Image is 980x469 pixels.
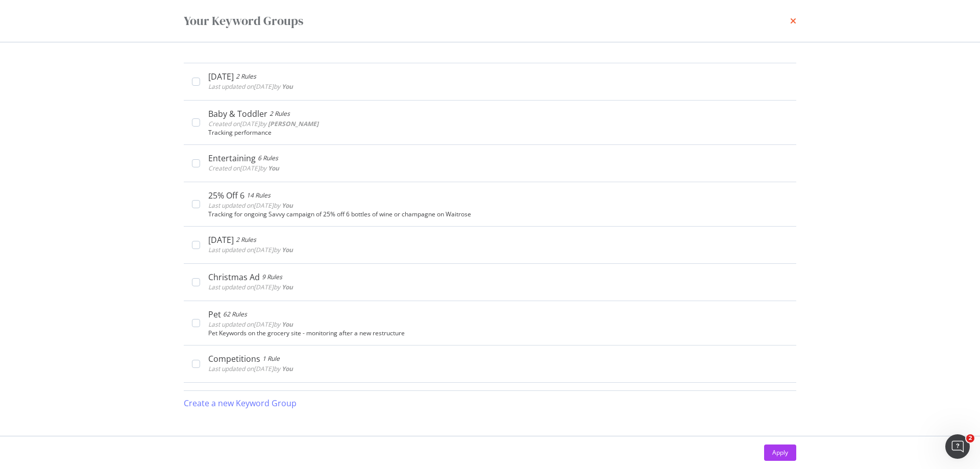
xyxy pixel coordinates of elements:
[772,448,788,457] div: Apply
[966,434,974,442] span: 2
[945,434,970,459] iframe: Intercom live chat
[262,354,280,364] div: 1 Rule
[208,190,244,201] div: 25% Off 6
[208,109,267,119] div: Baby & Toddler
[236,235,256,245] div: 2 Rules
[223,309,247,319] div: 62 Rules
[282,245,293,254] b: You
[208,330,788,337] div: Pet Keywords on the grocery site - monitoring after a new restructure
[258,153,278,163] div: 6 Rules
[282,364,293,373] b: You
[208,235,234,245] div: [DATE]
[208,164,279,172] span: Created on [DATE] by
[208,129,788,136] div: Tracking performance
[247,190,271,201] div: 14 Rules
[208,245,293,254] span: Last updated on [DATE] by
[208,364,293,373] span: Last updated on [DATE] by
[208,283,293,291] span: Last updated on [DATE] by
[282,283,293,291] b: You
[208,119,318,128] span: Created on [DATE] by
[268,164,279,172] b: You
[282,320,293,329] b: You
[764,445,796,461] button: Apply
[208,71,234,82] div: [DATE]
[184,398,297,409] div: Create a new Keyword Group
[208,153,256,163] div: Entertaining
[282,201,293,210] b: You
[208,354,260,364] div: Competitions
[262,272,282,282] div: 9 Rules
[184,12,303,30] div: Your Keyword Groups
[184,391,297,415] button: Create a new Keyword Group
[208,309,221,319] div: Pet
[269,109,290,119] div: 2 Rules
[268,119,318,128] b: [PERSON_NAME]
[208,320,293,329] span: Last updated on [DATE] by
[208,201,293,210] span: Last updated on [DATE] by
[208,82,293,91] span: Last updated on [DATE] by
[208,211,788,218] div: Tracking for ongoing Savvy campaign of 25% off 6 bottles of wine or champagne on Waitrose
[282,82,293,91] b: You
[236,71,256,82] div: 2 Rules
[790,12,796,30] div: times
[208,272,260,282] div: Christmas Ad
